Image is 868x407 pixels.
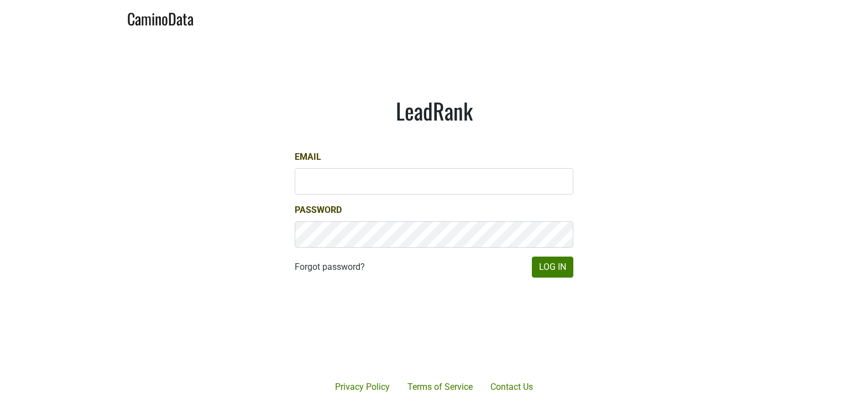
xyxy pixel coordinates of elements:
[295,203,342,217] label: Password
[399,376,482,398] a: Terms of Service
[295,150,321,164] label: Email
[127,4,194,30] a: CaminoData
[482,376,542,398] a: Contact Us
[326,376,399,398] a: Privacy Policy
[295,260,365,274] a: Forgot password?
[532,257,573,278] button: Log In
[295,97,573,124] h1: LeadRank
